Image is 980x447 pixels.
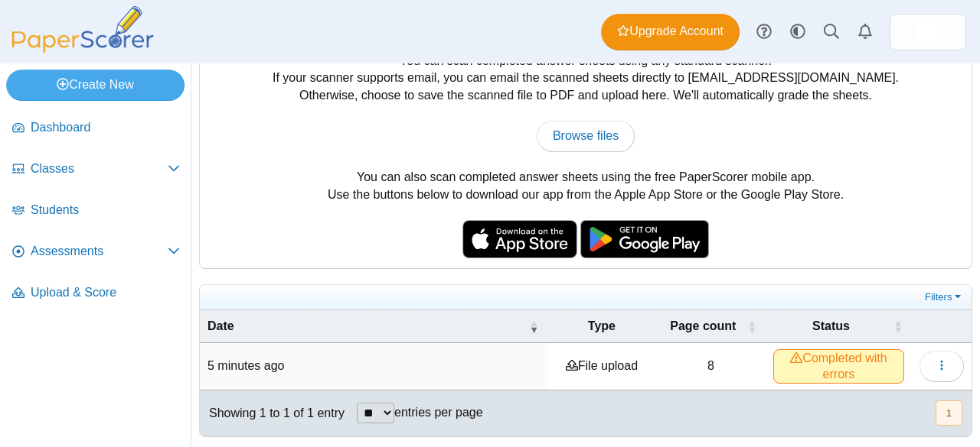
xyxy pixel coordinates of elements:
[6,42,159,55] a: PaperScorer
[31,284,180,301] span: Upload & Score
[747,310,756,342] span: Page count : Activate to sort
[31,119,180,136] span: Dashboard
[200,48,972,268] div: You can scan completed answer sheets using any standard scanner. If your scanner supports email, ...
[670,319,736,332] span: Page count
[916,20,940,44] span: Nagaraju Revu
[773,349,904,383] span: Completed with errors
[200,390,345,436] div: Showing 1 to 1 of 1 entry
[529,310,538,342] span: Date : Activate to remove sorting
[890,14,966,50] a: ps.wEKvYmJIBw5HHocy
[921,290,968,305] a: Filters
[936,400,962,426] button: 1
[6,151,186,188] a: Classes
[893,310,903,342] span: Status : Activate to sort
[934,400,962,426] nav: pagination
[553,129,619,142] span: Browse files
[537,121,635,151] a: Browse files
[601,14,740,50] a: Upgrade Account
[31,160,168,177] span: Classes
[6,275,186,312] a: Upload & Score
[6,110,186,147] a: Dashboard
[6,6,159,53] img: PaperScorer
[6,234,186,270] a: Assessments
[580,220,709,258] img: google-play-badge.png
[617,23,724,40] span: Upgrade Account
[207,319,234,332] span: Date
[547,343,656,390] td: File upload
[207,359,285,372] time: Aug 16, 2025 at 3:34 PM
[6,70,185,100] a: Create New
[812,319,850,332] span: Status
[394,406,483,419] label: entries per page
[31,202,180,219] span: Students
[6,193,186,229] a: Students
[588,319,616,332] span: Type
[462,220,577,258] img: apple-store-badge.svg
[656,343,766,390] td: 8
[848,15,882,49] a: Alerts
[31,243,168,260] span: Assessments
[916,20,940,44] img: ps.wEKvYmJIBw5HHocy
